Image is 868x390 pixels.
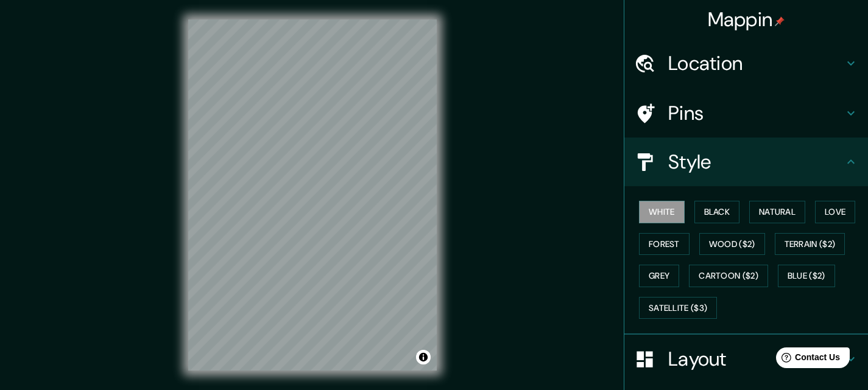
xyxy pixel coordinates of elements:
[639,201,685,223] button: White
[639,297,717,319] button: Satellite ($3)
[749,201,805,223] button: Natural
[760,343,855,377] iframe: Help widget launcher
[668,51,844,75] h4: Location
[694,201,740,223] button: Black
[815,201,855,223] button: Love
[668,101,844,125] h4: Pins
[416,350,431,364] button: Toggle attribution
[639,265,679,287] button: Grey
[624,89,868,138] div: Pins
[778,265,835,287] button: Blue ($2)
[699,233,765,256] button: Wood ($2)
[188,19,437,371] canvas: Map
[668,347,844,371] h4: Layout
[775,16,785,26] img: pin-icon.png
[624,138,868,186] div: Style
[624,335,868,383] div: Layout
[775,233,845,256] button: Terrain ($2)
[708,7,785,32] h4: Mappin
[624,39,868,88] div: Location
[639,233,690,256] button: Forest
[689,265,768,287] button: Cartoon ($2)
[668,150,844,174] h4: Style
